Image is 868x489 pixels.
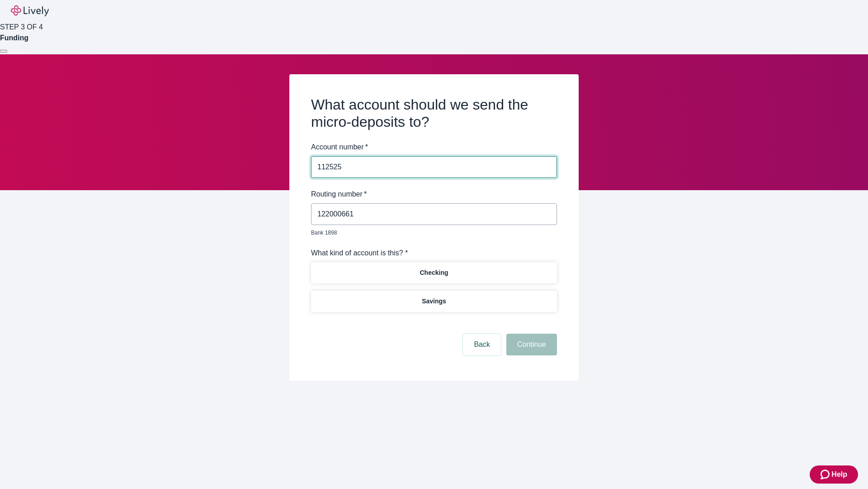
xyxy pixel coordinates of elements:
h2: What account should we send the micro-deposits to? [311,96,557,131]
p: Checking [420,268,448,278]
label: Account number [311,142,368,153]
p: Bank 1898 [311,229,551,237]
p: Savings [422,297,446,306]
button: Checking [311,262,557,283]
label: Routing number [311,189,367,200]
button: Back [463,334,501,355]
img: Lively [11,5,49,16]
span: Help [831,469,847,480]
button: Zendesk support iconHelp [810,465,858,484]
button: Savings [311,291,557,312]
label: What kind of account is this? * [311,248,408,259]
svg: Zendesk support icon [821,469,831,480]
